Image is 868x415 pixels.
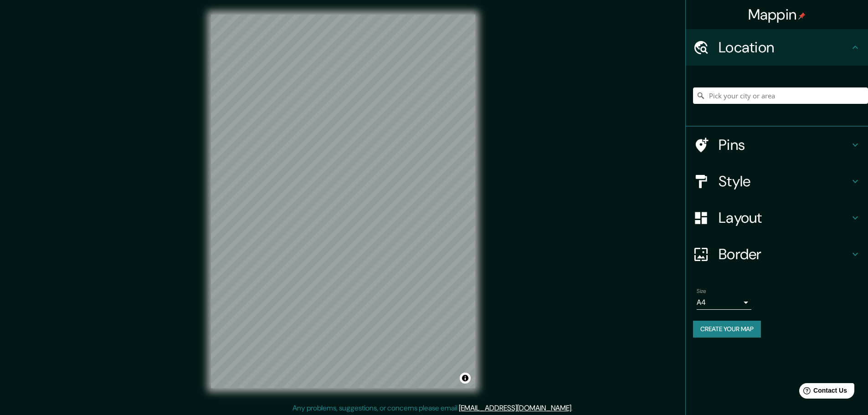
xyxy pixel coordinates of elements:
[798,12,806,20] img: pin-icon.png
[460,373,471,384] button: Toggle attribution
[686,163,868,200] div: Style
[686,127,868,163] div: Pins
[686,200,868,236] div: Layout
[211,15,475,388] canvas: Map
[787,379,858,405] iframe: Help widget launcher
[686,29,868,66] div: Location
[719,209,850,227] h4: Layout
[459,403,571,413] a: [EMAIL_ADDRESS][DOMAIN_NAME]
[697,287,706,295] label: Size
[719,38,850,56] h4: Location
[574,403,576,414] div: .
[748,5,806,24] h4: Mappin
[719,172,850,190] h4: Style
[293,403,573,414] p: Any problems, suggestions, or concerns please email .
[693,87,868,104] input: Pick your city or area
[719,245,850,263] h4: Border
[693,321,761,338] button: Create your map
[697,295,751,310] div: A4
[573,403,574,414] div: .
[719,136,850,154] h4: Pins
[686,236,868,272] div: Border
